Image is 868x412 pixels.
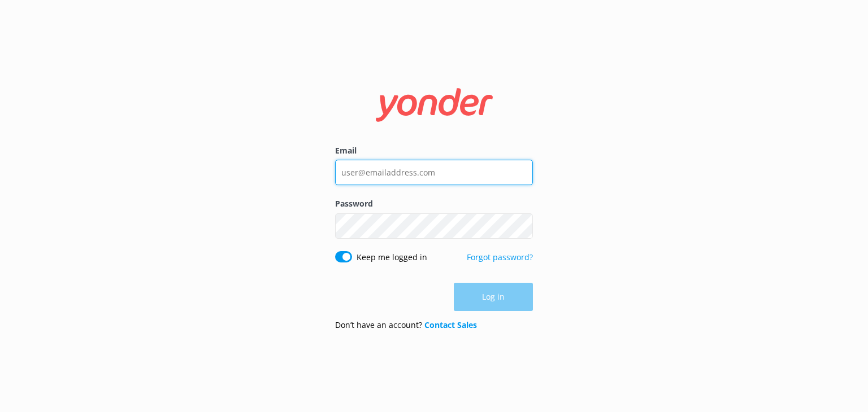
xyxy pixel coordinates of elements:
label: Keep me logged in [357,251,427,264]
a: Contact Sales [424,319,477,330]
a: Forgot password? [467,252,533,262]
p: Don’t have an account? [335,319,477,331]
input: user@emailaddress.com [335,160,533,185]
button: Show password [510,214,533,237]
label: Password [335,198,533,210]
label: Email [335,144,533,157]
